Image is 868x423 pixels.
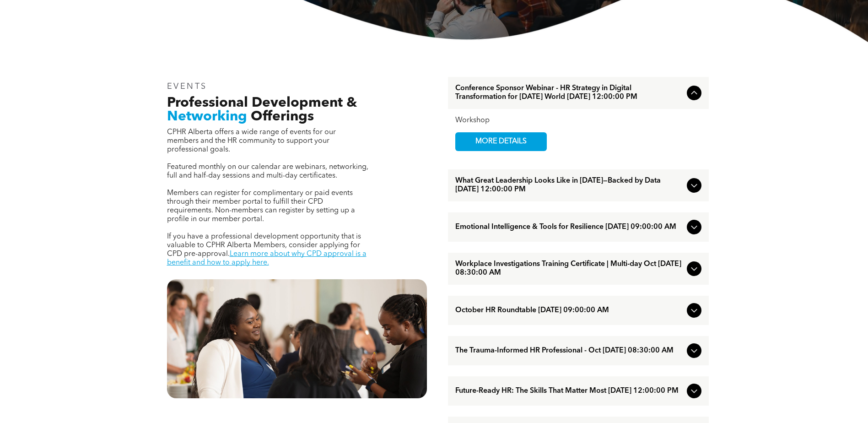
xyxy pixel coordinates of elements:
[455,223,683,232] span: Emotional Intelligence & Tools for Resilience [DATE] 09:00:00 AM
[167,250,367,266] a: Learn more about why CPD approval is a benefit and how to apply here.
[455,347,683,355] span: The Trauma-Informed HR Professional - Oct [DATE] 08:30:00 AM
[455,177,683,194] span: What Great Leadership Looks Like in [DATE]—Backed by Data [DATE] 12:00:00 PM
[167,96,357,110] span: Professional Development &
[167,190,355,223] span: Members can register for complimentary or paid events through their member portal to fulfill thei...
[455,116,701,125] div: Workshop
[455,132,547,151] a: MORE DETAILS
[167,82,208,91] span: EVENTS
[167,163,368,179] span: Featured monthly on our calendar are webinars, networking, full and half-day sessions and multi-d...
[251,110,314,124] span: Offerings
[167,129,336,153] span: CPHR Alberta offers a wide range of events for our members and the HR community to support your p...
[167,233,361,258] span: If you have a professional development opportunity that is valuable to CPHR Alberta Members, cons...
[455,306,683,315] span: October HR Roundtable [DATE] 09:00:00 AM
[465,133,537,151] span: MORE DETAILS
[455,84,683,102] span: Conference Sponsor Webinar - HR Strategy in Digital Transformation for [DATE] World [DATE] 12:00:...
[455,387,683,396] span: Future-Ready HR: The Skills That Matter Most [DATE] 12:00:00 PM
[167,110,247,124] span: Networking
[455,260,683,277] span: Workplace Investigations Training Certificate | Multi-day Oct [DATE] 08:30:00 AM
